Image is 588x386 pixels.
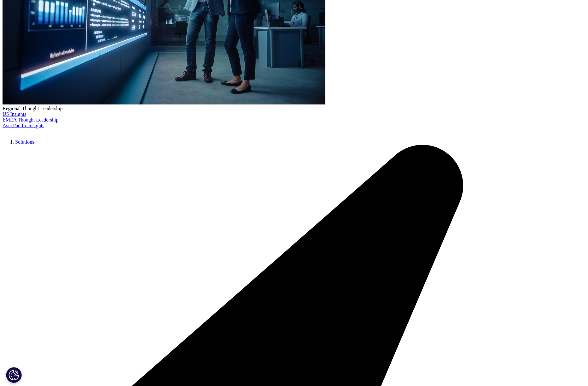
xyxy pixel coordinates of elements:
a: US Insights [3,111,26,117]
a: Solutions [15,139,34,145]
button: Cookies Settings [6,367,22,383]
div: Regional Thought Leadership [3,106,585,111]
a: EMEA Thought Leadership [3,117,58,122]
a: Asia Pacific Insights [3,123,44,128]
